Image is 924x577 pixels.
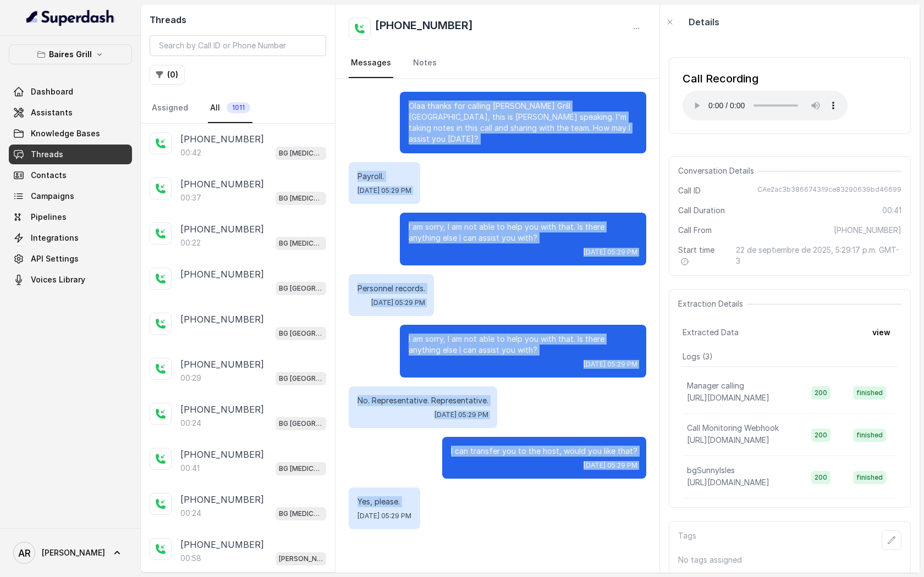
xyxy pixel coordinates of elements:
p: BG [MEDICAL_DATA] [279,463,323,474]
span: Integrations [31,232,79,243]
p: Details [689,15,719,29]
span: Extraction Details [678,298,747,309]
p: 00:24 [180,418,201,429]
span: [DATE] 05:29 PM [358,186,411,195]
span: Threads [31,149,63,160]
span: Start time [678,245,727,267]
span: [PERSON_NAME] [42,547,105,558]
span: Extracted Data [683,327,739,338]
button: (0) [150,65,185,85]
span: Campaigns [31,191,74,202]
a: Messages [349,48,393,78]
p: Olaa thanks for calling [PERSON_NAME] Grill [GEOGRAPHIC_DATA], this is [PERSON_NAME] speaking. I'... [409,101,637,145]
button: view [866,323,897,342]
p: BG [GEOGRAPHIC_DATA] [279,328,323,339]
p: Payroll. [358,171,411,182]
nav: Tabs [349,48,646,78]
h2: [PHONE_NUMBER] [375,18,473,40]
p: [PHONE_NUMBER] [180,493,264,506]
span: Call Duration [678,205,725,216]
audio: Your browser does not support the audio element. [683,91,848,120]
span: [URL][DOMAIN_NAME] [687,435,769,445]
img: light.svg [26,9,115,26]
a: Voices Library [9,270,132,290]
span: [URL][DOMAIN_NAME] [687,478,769,487]
a: [PERSON_NAME] [9,537,132,568]
p: [PHONE_NUMBER] [180,448,264,461]
p: 00:22 [180,237,201,248]
p: BG [MEDICAL_DATA] [279,193,323,204]
text: AR [18,547,31,559]
span: finished [853,386,886,400]
a: Assistants [9,103,132,123]
span: 200 [811,386,831,400]
p: 00:29 [180,373,201,384]
a: Integrations [9,228,132,248]
a: Pipelines [9,207,132,227]
span: Call From [678,225,712,236]
a: All1011 [208,93,252,123]
a: Campaigns [9,186,132,206]
p: Baires Grill [49,48,92,61]
input: Search by Call ID or Phone Number [150,35,326,56]
span: [DATE] 05:29 PM [584,248,637,257]
p: 00:24 [180,508,201,519]
a: Knowledge Bases [9,124,132,143]
span: Knowledge Bases [31,128,100,139]
p: [PHONE_NUMBER] [180,538,264,551]
p: Personnel records. [358,283,425,294]
p: [PHONE_NUMBER] [180,223,264,236]
h2: Threads [150,13,326,26]
p: Tags [678,530,696,550]
p: 00:58 [180,553,201,564]
p: [PHONE_NUMBER] [180,132,264,146]
span: Call ID [678,185,701,196]
nav: Tabs [150,93,326,123]
p: Yes, please. [358,496,411,507]
a: API Settings [9,249,132,269]
span: API Settings [31,253,79,264]
span: 200 [811,471,831,484]
a: Contacts [9,165,132,185]
span: Assistants [31,107,73,118]
div: Call Recording [683,71,848,86]
span: 00:41 [882,205,901,216]
p: No. Representative. Representative. [358,395,488,406]
span: Pipelines [31,212,67,223]
p: bgSunnyIsles [687,465,735,476]
span: [DATE] 05:29 PM [371,298,425,307]
p: I am sorry, I am not able to help you with that. Is there anything else I can assist you with? [409,221,637,243]
p: BG [MEDICAL_DATA] [279,238,323,249]
span: 1011 [227,102,250,113]
span: CAe2ac3b386674319ce83290639bd46699 [757,185,901,196]
p: Call Monitoring Webhook [687,423,779,434]
p: [PHONE_NUMBER] [180,268,264,281]
p: BG [MEDICAL_DATA] [279,148,323,159]
p: BG [GEOGRAPHIC_DATA] [279,283,323,294]
span: [PHONE_NUMBER] [834,225,901,236]
span: 200 [811,429,831,442]
span: [DATE] 05:29 PM [358,512,411,520]
span: [DATE] 05:29 PM [435,410,488,419]
button: Baires Grill [9,45,132,64]
span: [URL][DOMAIN_NAME] [687,393,769,402]
p: Manager calling [687,380,744,391]
p: [PHONE_NUMBER] [180,403,264,416]
p: [PHONE_NUMBER] [180,177,264,191]
p: [PHONE_NUMBER] [180,358,264,371]
p: [PERSON_NAME] [279,553,323,564]
p: 00:41 [180,463,200,474]
p: I am sorry, I am not able to help you with that. Is there anything else I can assist you with? [409,334,637,356]
span: Dashboard [31,86,73,97]
a: Assigned [150,93,190,123]
span: Voices Library [31,274,85,285]
p: BG [MEDICAL_DATA] [279,508,323,519]
span: Contacts [31,170,67,181]
p: 00:42 [180,147,201,158]
p: I can transfer you to the host, would you like that? [451,446,637,457]
p: Logs ( 3 ) [683,351,897,362]
p: No tags assigned [678,554,901,565]
p: [PHONE_NUMBER] [180,313,264,326]
a: Notes [411,48,439,78]
span: finished [853,429,886,442]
